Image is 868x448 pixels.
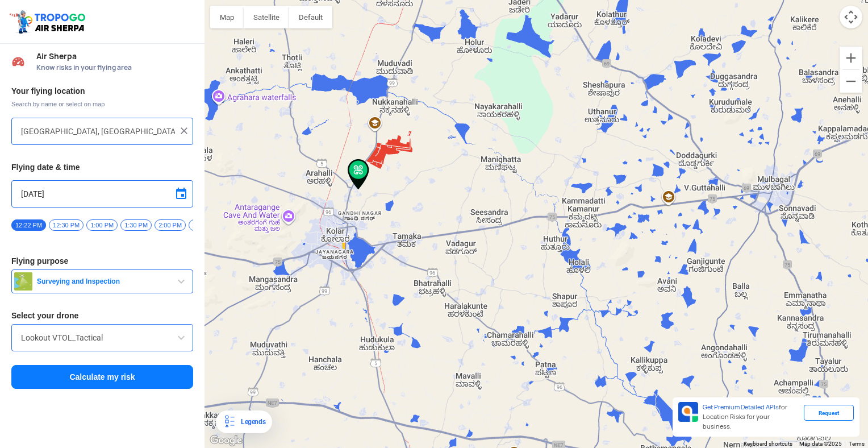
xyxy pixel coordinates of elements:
[11,257,193,265] h3: Flying purpose
[849,441,865,447] a: Terms
[11,99,193,109] span: Search by name or select on map
[11,87,193,95] h3: Your flying location
[36,52,193,61] span: Air Sherpa
[840,70,862,93] button: Zoom out
[207,433,245,448] a: Open this area in Google Maps (opens a new window)
[49,219,84,231] span: 12:30 PM
[120,219,152,231] span: 1:30 PM
[14,272,32,291] img: survey.png
[678,402,698,422] img: Premium APIs
[244,6,289,28] button: Show satellite imagery
[799,441,842,447] span: Map data ©2025
[207,433,245,448] img: Google
[210,6,244,28] button: Show street map
[11,163,193,171] h3: Flying date & time
[11,312,193,320] h3: Select your drone
[703,403,779,411] span: Get Premium Detailed APIs
[86,219,118,231] span: 1:00 PM
[11,219,46,231] span: 12:22 PM
[9,9,89,35] img: ic_tgdronemaps.svg
[21,187,183,201] input: Select Date
[223,415,236,429] img: Legends
[11,55,25,68] img: Risk Scores
[178,125,190,136] img: ic_close.png
[21,331,183,345] input: Search by name or Brand
[840,47,862,69] button: Zoom in
[11,365,193,389] button: Calculate my risk
[744,440,792,448] button: Keyboard shortcuts
[840,6,862,28] button: Map camera controls
[36,63,193,72] span: Know risks in your flying area
[698,402,804,432] div: for Location Risks for your business.
[11,269,193,293] button: Surveying and Inspection
[21,125,175,138] input: Search your flying location
[804,405,854,421] div: Request
[32,277,174,286] span: Surveying and Inspection
[236,415,265,429] div: Legends
[155,219,186,231] span: 2:00 PM
[189,219,220,231] span: 2:30 PM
